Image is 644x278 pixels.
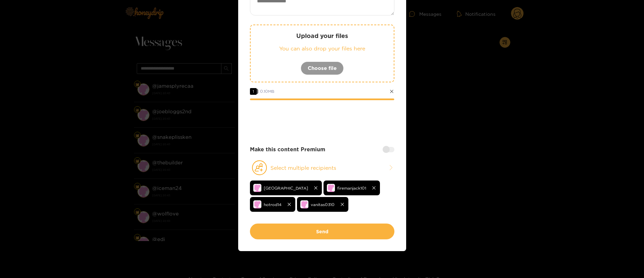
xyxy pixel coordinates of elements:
strong: Make this content Premium [250,146,325,153]
span: 0.10 MB [260,89,274,93]
button: Select multiple recipients [250,160,394,175]
span: vanitas0310 [311,201,335,208]
span: 1 [250,88,257,95]
button: Send [250,224,394,239]
p: You can also drop your files here [264,45,380,52]
span: [GEOGRAPHIC_DATA] [264,184,308,192]
img: no-avatar.png [253,200,261,208]
span: hotrod14 [264,201,282,208]
img: no-avatar.png [300,200,308,208]
button: Choose file [301,62,344,75]
img: no-avatar.png [253,184,261,192]
p: Upload your files [264,32,380,40]
img: no-avatar.png [327,184,335,192]
span: firemanjack101 [337,184,366,192]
